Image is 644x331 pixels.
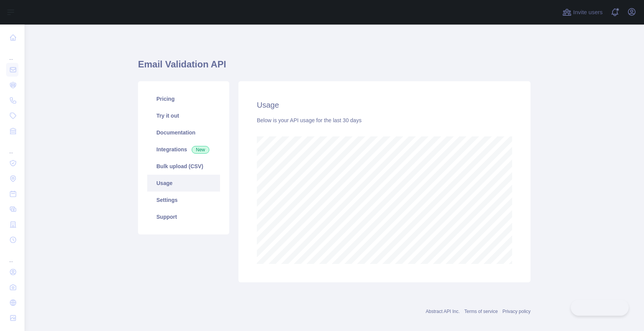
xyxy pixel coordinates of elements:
a: Privacy policy [503,309,531,314]
div: ... [6,46,18,61]
div: ... [6,139,18,155]
span: Invite users [573,8,603,17]
a: Pricing [147,90,220,107]
iframe: Toggle Customer Support [571,300,629,316]
a: Abstract API Inc. [426,309,460,314]
a: Try it out [147,107,220,124]
a: Usage [147,175,220,192]
span: New [192,146,209,154]
h2: Usage [257,100,512,110]
button: Invite users [561,6,604,18]
a: Integrations New [147,141,220,158]
a: Terms of service [464,309,498,314]
div: ... [6,248,18,264]
a: Bulk upload (CSV) [147,158,220,175]
div: Below is your API usage for the last 30 days [257,116,512,124]
a: Documentation [147,124,220,141]
a: Settings [147,192,220,208]
a: Support [147,208,220,225]
h1: Email Validation API [138,58,531,77]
